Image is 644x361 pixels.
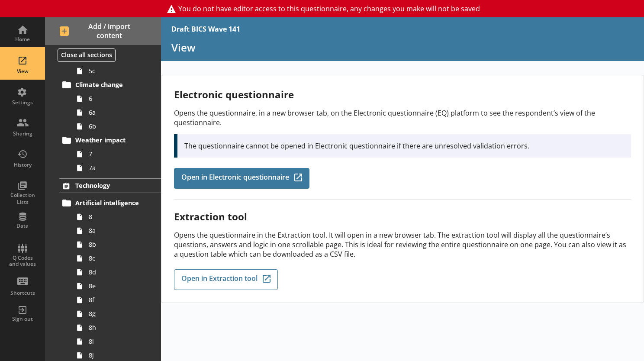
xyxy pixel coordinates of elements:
[184,141,624,151] p: The questionnaire cannot be opened in Electronic questionnaire if there are unresolved validation...
[7,130,38,137] div: Sharing
[73,238,161,251] a: 8b
[89,94,150,103] span: 6
[89,226,150,235] span: 8a
[59,78,161,92] a: Climate change
[73,307,161,321] a: 8g
[89,296,150,304] span: 8f
[174,230,631,259] p: Opens the questionnaire in the Extraction tool. It will open in a new browser tab. The extraction...
[7,36,38,43] div: Home
[7,290,38,297] div: Shortcuts
[7,161,38,168] div: History
[60,22,147,40] span: Add / import content
[73,147,161,161] a: 7
[63,133,161,175] li: Weather impact77a
[7,99,38,106] div: Settings
[181,275,258,284] span: Open in Extraction tool
[171,24,240,34] div: Draft BICS Wave 141
[73,92,161,106] a: 6
[73,106,161,119] a: 6a
[73,279,161,293] a: 8e
[73,293,161,307] a: 8f
[73,119,161,133] a: 6b
[73,224,161,238] a: 8a
[171,41,634,54] h1: View
[75,181,147,190] span: Technology
[75,136,147,144] span: Weather impact
[174,269,278,290] a: Open in Extraction tool
[174,108,631,127] p: Opens the questionnaire, in a new browser tab, on the Electronic questionnaire (EQ) platform to s...
[59,178,161,193] a: Technology
[89,164,150,172] span: 7a
[59,196,161,210] a: Artificial intelligence
[7,222,38,229] div: Data
[89,351,150,359] span: 8j
[73,321,161,335] a: 8h
[58,48,116,62] button: Close all sections
[73,210,161,224] a: 8
[73,265,161,279] a: 8d
[59,133,161,147] a: Weather impact
[7,255,38,268] div: Q Codes and values
[89,67,150,75] span: 5c
[174,168,309,189] a: Open in Electronic questionnaire
[89,323,150,332] span: 8h
[73,335,161,348] a: 8i
[89,309,150,318] span: 8g
[89,240,150,248] span: 8b
[181,174,289,183] span: Open in Electronic questionnaire
[174,210,631,223] h2: Extraction tool
[45,17,161,45] button: Add / import content
[7,316,38,322] div: Sign out
[7,192,38,205] div: Collection Lists
[89,108,150,116] span: 6a
[75,81,147,89] span: Climate change
[7,68,38,75] div: View
[174,88,631,101] h2: Electronic questionnaire
[63,78,161,133] li: Climate change66a6b
[89,122,150,130] span: 6b
[89,213,150,221] span: 8
[73,251,161,265] a: 8c
[89,150,150,158] span: 7
[73,161,161,175] a: 7a
[89,282,150,290] span: 8e
[75,199,147,207] span: Artificial intelligence
[89,337,150,345] span: 8i
[73,64,161,78] a: 5c
[89,268,150,276] span: 8d
[89,254,150,262] span: 8c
